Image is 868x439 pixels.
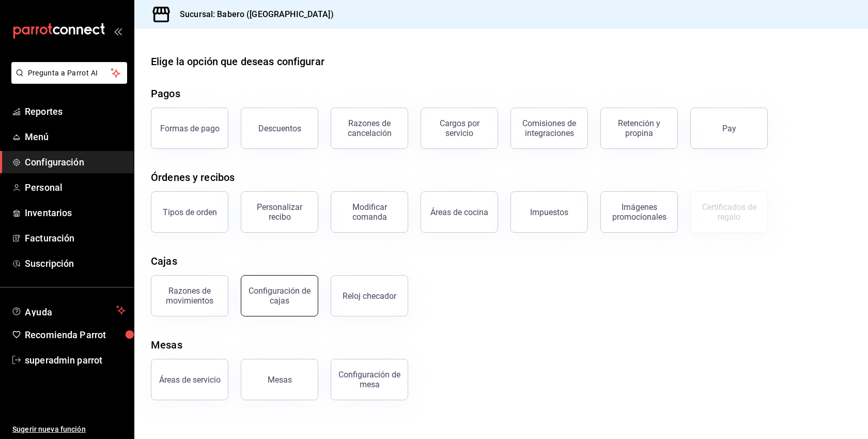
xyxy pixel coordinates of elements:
div: Pagos [151,86,180,101]
span: Sugerir nueva función [12,424,126,435]
div: Imágenes promocionales [607,202,671,222]
span: Menú [25,130,126,144]
div: Descuentos [258,124,301,133]
button: Mesas [241,359,318,400]
div: Formas de pago [160,124,220,133]
button: Comisiones de integraciones [510,108,588,149]
div: Retención y propina [607,118,671,138]
span: Suscripción [25,256,126,270]
div: Razones de cancelación [337,118,401,138]
button: open_drawer_menu [114,27,122,35]
button: Configuración de cajas [241,275,318,316]
button: Personalizar recibo [241,191,318,233]
button: Razones de movimientos [151,275,228,316]
div: Reloj checador [343,291,396,301]
div: Áreas de cocina [430,207,488,217]
button: Certificados de regalo [690,191,768,233]
span: Facturación [25,231,126,245]
div: Cajas [151,253,177,269]
button: Modificar comanda [331,191,408,233]
button: Formas de pago [151,108,228,149]
span: Configuración [25,155,126,169]
div: Impuestos [530,207,568,217]
span: Personal [25,180,126,194]
h3: Sucursal: Babero ([GEOGRAPHIC_DATA]) [172,8,334,21]
button: Tipos de orden [151,191,228,233]
button: Áreas de servicio [151,359,228,400]
span: Inventarios [25,206,126,220]
div: Modificar comanda [337,202,401,222]
div: Órdenes y recibos [151,170,235,185]
button: Pregunta a Parrot AI [11,62,127,84]
div: Áreas de servicio [159,375,221,385]
div: Cargos por servicio [427,118,491,138]
span: Recomienda Parrot [25,328,126,342]
div: Mesas [268,375,292,385]
button: Pay [690,108,768,149]
button: Configuración de mesa [331,359,408,400]
div: Tipos de orden [163,207,217,217]
button: Imágenes promocionales [600,191,678,233]
button: Reloj checador [331,275,408,316]
div: Mesas [151,337,182,353]
div: Certificados de regalo [697,202,761,222]
div: Comisiones de integraciones [517,118,581,138]
span: Ayuda [25,304,112,316]
span: superadmin parrot [25,353,126,367]
div: Razones de movimientos [158,286,222,306]
div: Personalizar recibo [247,202,312,222]
button: Retención y propina [600,108,678,149]
div: Configuración de mesa [337,370,401,389]
div: Elige la opción que deseas configurar [151,54,324,69]
span: Reportes [25,104,126,118]
a: Pregunta a Parrot AI [7,75,127,86]
button: Razones de cancelación [331,108,408,149]
button: Cargos por servicio [421,108,498,149]
button: Áreas de cocina [421,191,498,233]
div: Pay [722,124,736,133]
div: Configuración de cajas [247,286,312,306]
span: Pregunta a Parrot AI [28,68,111,79]
button: Impuestos [510,191,588,233]
button: Descuentos [241,108,318,149]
